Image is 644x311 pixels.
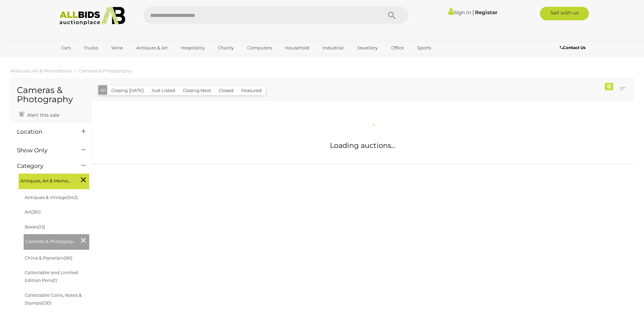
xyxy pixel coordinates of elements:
a: Register [475,9,497,16]
span: Cameras & Photography [25,236,76,245]
span: Loading auctions... [330,141,395,150]
a: Cars [57,42,75,53]
span: (1) [53,277,57,283]
a: Alert this sale [17,109,61,119]
h4: Show Only [17,147,71,154]
span: (90) [64,255,72,261]
a: Office [387,42,408,53]
a: Collectable Coins, Notes & Stamps(130) [25,292,82,306]
a: Cameras & Photography [78,68,132,73]
span: Alert this sale [25,112,59,118]
a: Sell with us [540,7,589,20]
button: Closed [215,85,238,96]
a: Trucks [79,42,102,53]
a: Jewellery [353,42,382,53]
a: Antiques & Art [132,42,172,53]
a: Contact Us [560,44,587,51]
h4: Location [17,129,71,135]
a: [GEOGRAPHIC_DATA] [57,53,114,65]
span: (130) [42,300,51,306]
a: Hospitality [176,42,209,53]
b: Contact Us [560,45,586,50]
span: Antiques, Art & Memorabilia [20,175,71,185]
a: Household [281,42,314,53]
a: Antiques, Art & Memorabilia [10,68,72,73]
a: Antiques & Vintage(542) [25,195,78,200]
button: Closing [DATE] [107,85,148,96]
a: Industrial [318,42,348,53]
a: Sign In [448,9,471,16]
a: Books(13) [25,224,45,229]
img: Allbids.com.au [56,7,129,25]
div: 0 [605,83,613,90]
span: (542) [67,195,78,200]
a: Charity [214,42,238,53]
h1: Cameras & Photography [17,86,84,104]
button: Featured [237,85,266,96]
button: Just Listed [147,85,179,96]
a: Art(261) [25,209,41,215]
button: Search [375,7,409,24]
a: Collectable and Limited Edition Pens(1) [25,270,78,283]
span: (13) [38,224,45,229]
button: Closing Next [179,85,215,96]
a: Computers [243,42,276,53]
a: China & Porcelain(90) [25,255,72,261]
a: Sports [413,42,435,53]
h4: Category [17,163,71,169]
a: Wine [107,42,127,53]
span: | [472,8,474,16]
button: All [98,85,108,95]
span: (261) [31,209,41,215]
